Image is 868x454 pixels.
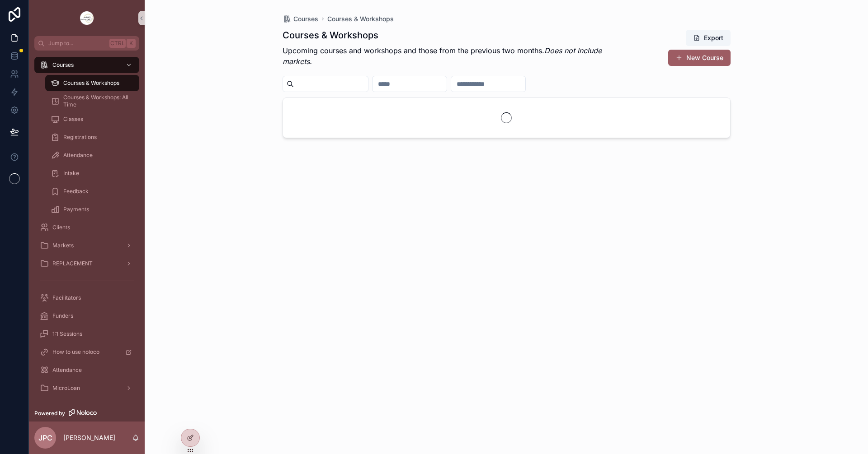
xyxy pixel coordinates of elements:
[283,29,618,42] h1: Courses & Workshops
[45,111,139,127] a: Classes
[34,344,139,360] a: How to use noloco
[327,14,394,23] a: Courses & Workshops
[45,75,139,91] a: Courses & Workshops
[45,165,139,181] a: Intake
[45,183,139,199] a: Feedback
[293,14,318,23] span: Courses
[63,116,83,123] span: Classes
[63,134,97,141] span: Registrations
[63,152,93,159] span: Attendance
[52,224,70,231] span: Clients
[52,366,82,374] span: Attendance
[283,14,318,23] a: Courses
[52,312,73,320] span: Funders
[52,330,82,338] span: 1:1 Sessions
[63,79,119,87] span: Courses & Workshops
[63,206,89,213] span: Payments
[52,348,99,356] span: How to use noloco
[34,410,65,417] span: Powered by
[45,201,139,218] a: Payments
[48,40,106,47] span: Jump to...
[52,61,74,69] span: Courses
[80,11,94,25] img: App logo
[668,50,731,66] button: New Course
[34,237,139,254] a: Markets
[34,290,139,306] a: Facilitators
[63,170,79,177] span: Intake
[63,94,130,108] span: Courses & Workshops: All Time
[34,36,139,51] button: Jump to...CtrlK
[63,188,89,195] span: Feedback
[34,308,139,324] a: Funders
[283,46,602,66] em: Does not include markets.
[34,326,139,342] a: 1:1 Sessions
[38,432,52,443] span: JPC
[34,255,139,272] a: REPLACEMENT
[52,294,81,301] span: Facilitators
[34,219,139,236] a: Clients
[52,260,93,267] span: REPLACEMENT
[34,57,139,73] a: Courses
[52,385,80,392] span: MicroLoan
[34,362,139,378] a: Attendance
[45,93,139,109] a: Courses & Workshops: All Time
[63,433,115,442] p: [PERSON_NAME]
[283,45,618,67] p: Upcoming courses and workshops and those from the previous two months.
[686,30,731,46] button: Export
[109,39,126,48] span: Ctrl
[45,147,139,163] a: Attendance
[127,40,135,47] span: K
[29,405,145,422] a: Powered by
[34,380,139,396] a: MicroLoan
[45,129,139,145] a: Registrations
[52,242,74,249] span: Markets
[29,51,145,405] div: scrollable content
